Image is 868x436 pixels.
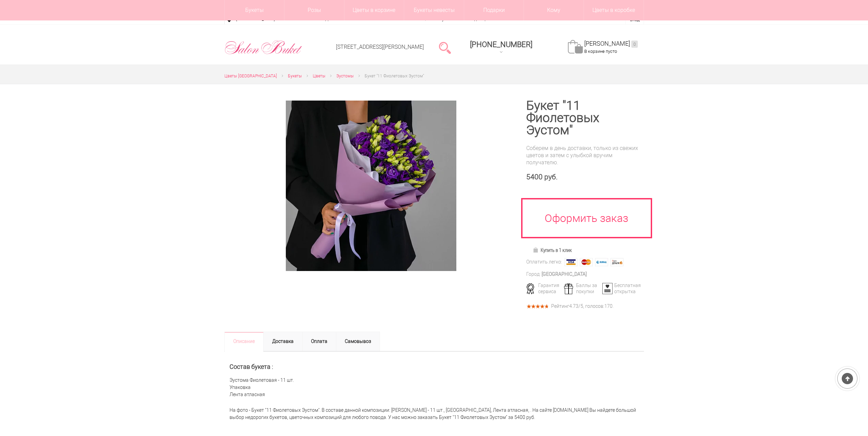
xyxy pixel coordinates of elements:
img: Яндекс Деньги [610,258,623,266]
span: 170 [604,303,613,309]
a: Эустомы [336,73,354,80]
img: MasterCard [580,258,593,266]
a: Купить в 1 клик [530,245,575,255]
div: Баллы за покупки [562,282,601,295]
a: Самовывоз [336,332,380,351]
span: В корзине пусто [584,49,617,54]
a: Оформить заказ [521,198,652,238]
span: Цветы [GEOGRAPHIC_DATA] [224,74,277,78]
div: [GEOGRAPHIC_DATA] [542,271,587,278]
div: Оплатить легко: [526,258,562,266]
span: Букет "11 Фиолетовых Эустом" [365,74,424,78]
div: 5400 руб. [526,173,644,181]
span: Букеты [288,74,302,78]
a: Описание [224,332,264,351]
a: [STREET_ADDRESS][PERSON_NAME] [336,44,424,50]
a: Букеты [288,73,302,80]
span: 4.73 [569,303,578,309]
div: Эустома Фиолетовая - 11 шт. Упаковка Лента атласная [224,351,644,404]
div: Бесплатная открытка [600,282,639,295]
h1: Букет "11 Фиолетовых Эустом" [526,100,644,136]
ins: 0 [631,41,638,48]
span: Эустомы [336,74,354,78]
div: Рейтинг /5, голосов: . [551,304,614,308]
a: Цветы [GEOGRAPHIC_DATA] [224,73,277,80]
div: Соберем в день доставки, только из свежих цветов и затем с улыбкой вручим получателю. [526,145,644,166]
h2: Состав букета : [230,363,639,370]
img: Букет "11 Фиолетовых Эустом" [286,101,456,271]
a: [PERSON_NAME] [584,40,638,48]
img: Visa [564,258,577,266]
a: Цветы [313,73,325,80]
img: Цветы Нижний Новгород [224,39,303,56]
div: На фото - Букет "11 Фиолетовых Эустом". В составе данной композиции: [PERSON_NAME] - 11 шт., [GEO... [224,403,644,424]
span: Цветы [313,74,325,78]
span: [PHONE_NUMBER] [470,40,532,49]
a: Увеличить [233,101,510,271]
img: Купить в 1 клик [533,247,541,253]
div: Гарантия сервиса [524,282,563,295]
a: [PHONE_NUMBER] [466,38,536,57]
a: Оплата [302,332,336,351]
div: Город: [526,271,541,278]
a: Доставка [263,332,303,351]
img: Webmoney [595,258,608,266]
